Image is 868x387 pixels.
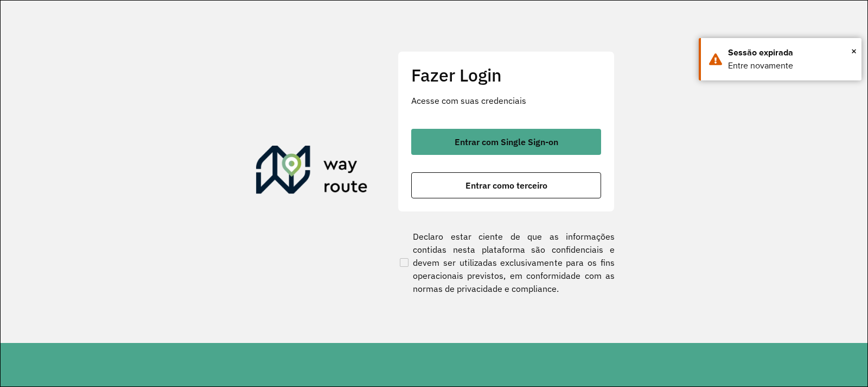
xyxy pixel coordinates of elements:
img: Roteirizador AmbevTech [256,146,368,198]
button: button [411,129,601,155]
div: Entre novamente [728,59,853,72]
button: Close [851,43,857,59]
span: Entrar como terceiro [465,181,547,190]
span: Entrar com Single Sign-on [455,138,558,146]
p: Acesse com suas credenciais [411,94,601,107]
label: Declaro estar ciente de que as informações contidas nesta plataforma são confidenciais e devem se... [398,230,615,295]
button: button [411,172,601,198]
div: Sessão expirada [728,46,853,59]
span: × [851,43,857,59]
h2: Fazer Login [411,65,601,85]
